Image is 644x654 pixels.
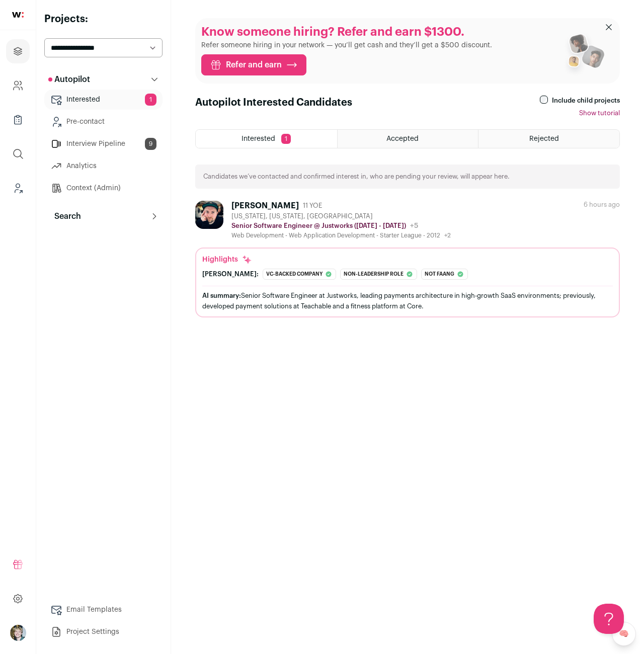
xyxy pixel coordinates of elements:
[203,173,510,181] p: Candidates we’ve contacted and confirmed interest in, who are pending your review, will appear here.
[12,12,24,18] img: wellfound-shorthand-0d5821cbd27db2630d0214b213865d53afaa358527fdda9d0ea32b1df1b89c2c.svg
[338,130,478,148] a: Accepted
[202,255,252,265] div: Highlights
[201,24,492,40] p: Know someone hiring? Refer and earn $1300.
[561,30,606,78] img: referral_people_group_2-7c1ec42c15280f3369c0665c33c00ed472fd7f6af9dd0ec46c364f9a93ccf9a4.png
[612,622,636,646] a: 🧠
[6,39,30,63] a: Projects
[444,232,451,238] span: +2
[201,54,306,75] a: Refer and earn
[10,625,26,641] button: Open dropdown
[202,290,613,311] div: Senior Software Engineer at Justworks, leading payments architecture in high-growth SaaS environm...
[6,176,30,200] a: Leads (Backoffice)
[303,202,322,210] span: 11 YOE
[202,292,241,299] span: AI summary:
[478,130,619,148] a: Rejected
[231,201,299,211] div: [PERSON_NAME]
[242,135,275,142] span: Interested
[10,625,26,641] img: 6494470-medium_jpg
[48,210,81,222] p: Search
[410,222,418,229] span: +5
[263,269,336,280] div: Vc-backed company
[579,109,620,117] button: Show tutorial
[195,201,223,229] img: 9cfc1de2198c7782d8d61346ea72d2ee634edd884128f2fe018bd1598a3420f0.jpg
[44,156,163,176] a: Analytics
[44,622,163,642] a: Project Settings
[145,94,156,106] span: 1
[145,138,156,150] span: 9
[195,96,352,117] h1: Autopilot Interested Candidates
[44,12,163,26] h2: Projects:
[6,108,30,132] a: Company Lists
[231,231,451,239] div: Web Development - Web Application Development - Starter League - 2012
[281,134,291,144] span: 1
[231,222,406,230] p: Senior Software Engineer @ Justworks ([DATE] - [DATE])
[421,269,468,280] div: Not faang
[201,40,492,50] p: Refer someone hiring in your network — you’ll get cash and they’ll get a $500 discount.
[44,178,163,198] a: Context (Admin)
[48,73,90,86] p: Autopilot
[44,69,163,90] button: Autopilot
[594,604,624,634] iframe: Help Scout Beacon - Open
[195,201,620,317] a: [PERSON_NAME] 11 YOE [US_STATE], [US_STATE], [GEOGRAPHIC_DATA] Senior Software Engineer @ Justwor...
[44,600,163,620] a: Email Templates
[386,135,419,142] span: Accepted
[231,212,451,220] div: [US_STATE], [US_STATE], [GEOGRAPHIC_DATA]
[584,201,620,209] div: 6 hours ago
[44,90,163,110] a: Interested1
[552,97,620,105] label: Include child projects
[340,269,417,280] div: Non-leadership role
[6,73,30,98] a: Company and ATS Settings
[202,270,259,278] div: [PERSON_NAME]:
[529,135,559,142] span: Rejected
[44,134,163,154] a: Interview Pipeline9
[44,112,163,132] a: Pre-contact
[44,206,163,226] button: Search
